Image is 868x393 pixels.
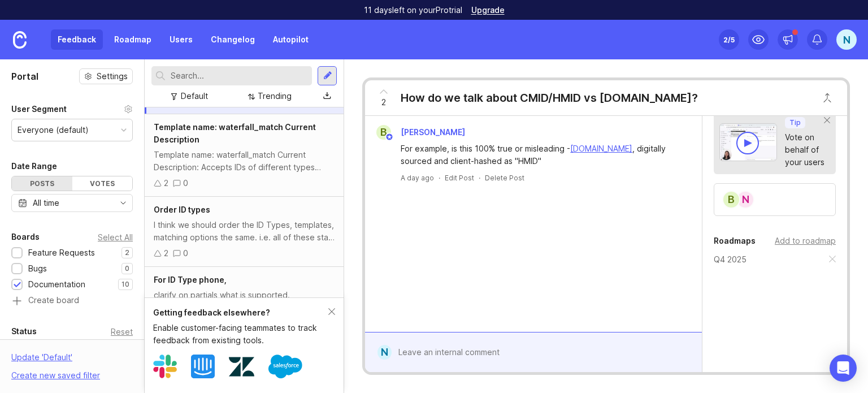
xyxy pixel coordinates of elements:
[145,197,344,267] a: Order ID typesI think we should order the ID Types, templates, matching options the same. i.e. al...
[97,71,128,82] span: Settings
[28,247,95,259] div: Feature Requests
[145,114,344,197] a: Template name: waterfall_match Current DescriptionTemplate name: waterfall_match Current Descript...
[181,90,208,102] div: Default
[268,349,302,383] img: Salesforce logo
[114,198,132,208] svg: toggle icon
[229,354,254,379] img: Zendesk logo
[381,96,386,109] span: 2
[121,280,129,289] p: 10
[153,306,328,319] div: Getting feedback elsewhere?
[570,144,632,153] a: [DOMAIN_NAME]
[723,32,735,47] div: 2 /5
[401,142,679,167] div: For example, is this 100% true or misleading - , digitally sourced and client-hashed as "HMID"
[722,191,740,209] div: B
[401,127,465,137] span: [PERSON_NAME]
[11,159,57,173] div: Date Range
[385,133,394,141] img: member badge
[111,329,133,335] div: Reset
[370,125,474,140] a: B[PERSON_NAME]
[11,351,72,369] div: Update ' Default '
[164,177,168,189] div: 2
[714,234,756,248] div: Roadmaps
[364,5,462,16] p: 11 days left on your Pro trial
[107,29,158,50] a: Roadmap
[266,29,315,50] a: Autopilot
[445,173,474,183] div: Edit Post
[714,253,747,266] a: Q4 2025
[471,6,505,14] a: Upgrade
[719,123,777,161] img: video-thumbnail-vote-d41b83416815613422e2ca741bf692cc.jpg
[719,29,739,50] button: 2/5
[33,197,59,209] div: All time
[376,125,391,140] div: B
[79,68,133,84] button: Settings
[145,267,344,325] a: For ID Type phone,clarify on partials what is supported.20
[204,29,262,50] a: Changelog
[154,275,227,284] span: For ID Type phone,
[183,177,188,189] div: 0
[98,234,133,240] div: Select All
[154,219,335,244] div: I think we should order the ID Types, templates, matching options the same. i.e. all of these sta...
[736,191,754,209] div: N
[153,355,177,378] img: Slack logo
[789,118,801,127] p: Tip
[830,355,857,382] div: Open Intercom Messenger
[11,102,67,116] div: User Segment
[401,173,434,183] a: A day ago
[72,176,133,191] div: Votes
[11,296,133,306] a: Create board
[485,173,524,183] div: Delete Post
[13,31,27,49] img: Canny Home
[775,235,836,247] div: Add to roadmap
[11,325,37,338] div: Status
[439,173,440,183] div: ·
[183,247,188,260] div: 0
[125,264,129,273] p: 0
[18,124,89,136] div: Everyone (default)
[154,205,210,214] span: Order ID types
[191,355,215,378] img: Intercom logo
[11,369,100,382] div: Create new saved filter
[12,176,72,191] div: Posts
[171,70,307,82] input: Search...
[401,90,698,106] div: How do we talk about CMID/HMID vs [DOMAIN_NAME]?
[28,262,47,275] div: Bugs
[154,149,335,174] div: Template name: waterfall_match Current Description: Accepts IDs of different types Recommended De...
[154,122,316,144] span: Template name: waterfall_match Current Description
[377,345,392,360] div: N
[28,278,85,291] div: Documentation
[11,230,40,244] div: Boards
[164,247,168,260] div: 2
[836,29,857,50] button: N
[258,90,292,102] div: Trending
[154,289,335,301] div: clarify on partials what is supported.
[125,248,129,257] p: 2
[11,70,38,83] h1: Portal
[816,87,839,109] button: Close button
[785,131,824,169] div: Vote on behalf of your users
[153,322,328,347] div: Enable customer-facing teammates to track feedback from existing tools.
[163,29,199,50] a: Users
[479,173,480,183] div: ·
